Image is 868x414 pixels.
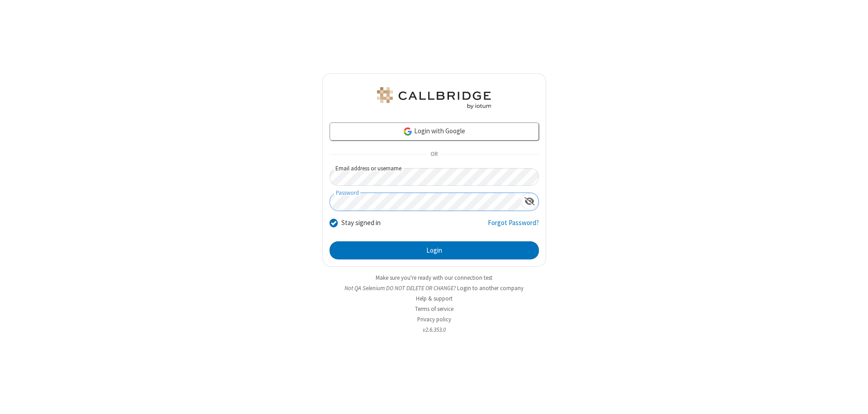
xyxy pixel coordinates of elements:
li: Not QA Selenium DO NOT DELETE OR CHANGE? [322,284,546,292]
label: Stay signed in [341,218,381,228]
a: Privacy policy [417,315,451,323]
a: Forgot Password? [488,218,539,235]
span: OR [427,148,441,161]
input: Password [330,193,521,211]
img: google-icon.png [403,127,413,136]
div: Show password [521,193,538,210]
img: QA Selenium DO NOT DELETE OR CHANGE [375,87,493,109]
a: Help & support [416,295,453,302]
button: Login [330,241,539,259]
input: Email address or username [330,168,539,186]
a: Terms of service [415,305,453,313]
li: v2.6.353.0 [322,325,546,334]
a: Login with Google [330,122,539,141]
a: Make sure you're ready with our connection test [376,274,492,282]
button: Login to another company [457,284,524,292]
